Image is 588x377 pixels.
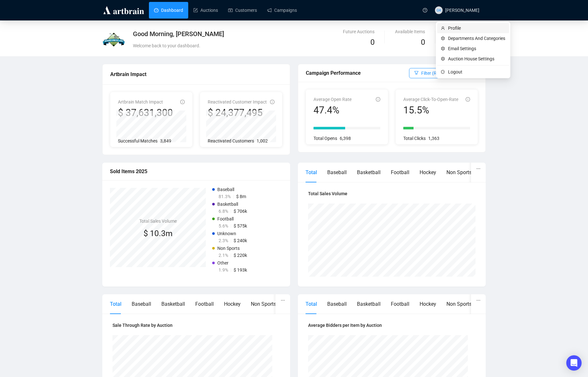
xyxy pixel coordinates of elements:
[448,45,505,52] span: Email Settings
[476,298,481,303] span: ellipsis
[403,97,458,102] span: Average Click-To-Open-Rate
[236,194,246,199] span: $ 8m
[445,8,479,13] span: [PERSON_NAME]
[308,322,476,329] h4: Average Bidders per Item by Auction
[208,99,267,104] span: Reactivated Customer Impact
[391,300,409,308] div: Football
[133,29,356,38] div: Good Morning, [PERSON_NAME]
[313,97,352,102] span: Average Open Rate
[391,168,409,176] div: Football
[219,194,231,199] span: 81.3%
[441,47,445,50] span: setting
[118,99,163,104] span: Artbrain Match Impact
[234,223,247,228] span: $ 575k
[217,260,228,265] span: Other
[403,136,426,141] span: Total Clicks
[448,68,505,75] span: Logout
[327,300,347,308] div: Baseball
[357,168,381,176] div: Basketball
[208,138,254,143] span: Reactivated Customers
[275,294,290,306] button: ellipsis
[217,216,234,221] span: Football
[343,28,375,35] div: Future Auctions
[409,68,478,78] button: Filter (Recommendations)
[267,2,297,19] a: Campaigns
[219,209,228,214] span: 6.8%
[306,168,317,176] div: Total
[420,300,436,308] div: Hockey
[234,209,247,214] span: $ 706k
[340,136,351,141] span: 6,398
[436,7,441,13] span: GK
[208,107,267,119] div: $ 24,377,495
[118,138,158,143] span: Successful Matches
[414,71,419,75] span: filter
[448,55,505,62] span: Auction House Settings
[251,300,276,308] div: Non Sports
[471,163,486,175] button: ellipsis
[308,190,476,197] h4: Total Sales Volume
[476,166,481,171] span: ellipsis
[423,8,427,12] span: question-circle
[357,300,381,308] div: Basketball
[441,36,445,40] span: setting
[219,267,228,273] span: 1.9%
[110,167,282,175] div: Sold Items 2025
[370,38,375,47] span: 0
[420,168,436,176] div: Hockey
[471,294,486,306] button: ellipsis
[154,2,183,19] a: Dashboard
[139,218,177,225] h4: Total Sales Volume
[110,300,121,308] div: Total
[160,138,171,143] span: 3,849
[219,238,228,243] span: 2.3%
[234,253,247,258] span: $ 220k
[257,138,268,143] span: 1,002
[217,231,236,236] span: Unknown
[421,38,425,47] span: 0
[441,57,445,61] span: setting
[313,136,337,141] span: Total Opens
[228,2,257,19] a: Customers
[441,70,445,74] span: logout
[448,25,505,32] span: Profile
[306,300,317,308] div: Total
[133,42,356,49] div: Welcome back to your dashboard.
[395,28,425,35] div: Available Items
[566,355,582,371] div: Open Intercom Messenger
[143,229,173,238] span: $ 10.3m
[327,168,347,176] div: Baseball
[217,202,238,207] span: Basketball
[448,35,505,42] span: Departments And Categories
[132,300,151,308] div: Baseball
[217,187,234,192] span: Baseball
[112,322,280,329] h4: Sale Through Rate by Auction
[161,300,185,308] div: Basketball
[306,69,409,77] div: Campaign Performance
[234,238,247,243] span: $ 240k
[118,107,173,119] div: $ 37,631,300
[466,97,470,102] span: info-circle
[103,28,125,51] img: 61911791e59ba0000ebb65e4.jpg
[219,223,228,228] span: 5.6%
[421,70,473,77] span: Filter (Recommendations)
[217,246,240,251] span: Non Sports
[224,300,241,308] div: Hockey
[441,26,445,30] span: user
[313,104,352,116] div: 47.4%
[446,300,472,308] div: Non Sports
[180,100,185,104] span: info-circle
[403,104,458,116] div: 15.5%
[234,267,247,273] span: $ 193k
[102,5,145,15] img: logo
[270,100,275,104] span: info-circle
[110,70,282,78] div: Artbrain Impact
[428,136,439,141] span: 1,363
[376,97,380,102] span: info-circle
[193,2,218,19] a: Auctions
[195,300,214,308] div: Football
[281,298,285,303] span: ellipsis
[219,253,228,258] span: 2.1%
[446,168,472,176] div: Non Sports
